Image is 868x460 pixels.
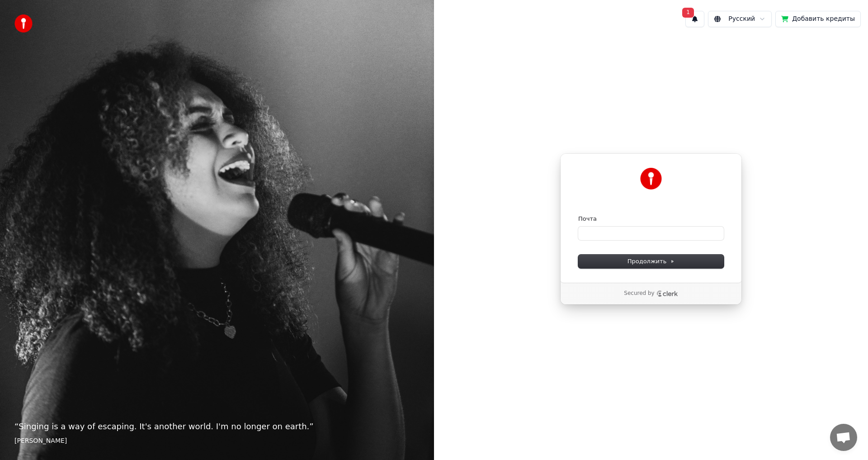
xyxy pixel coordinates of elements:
a: Clerk logo [656,290,678,297]
span: 1 [682,8,694,18]
button: 1 [685,11,704,27]
img: youka [14,14,33,33]
img: Youka [640,168,662,190]
button: Добавить кредиты [775,11,861,27]
footer: [PERSON_NAME] [14,436,420,446]
button: Продолжить [578,255,724,268]
p: “ Singing is a way of escaping. It's another world. I'm no longer on earth. ” [14,420,420,433]
label: Почта [578,215,597,223]
p: Secured by [624,290,654,297]
a: Открытый чат [830,424,857,451]
span: Продолжить [627,257,675,266]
